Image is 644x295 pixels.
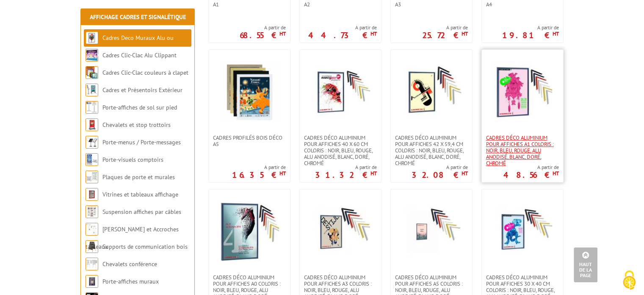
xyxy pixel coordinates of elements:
sup: HT [279,30,286,37]
span: A partir de [412,164,468,171]
a: Chevalets conférence [102,260,157,268]
img: Vitrines et tableaux affichage [86,188,98,201]
img: Cadres et Présentoirs Extérieur [86,84,98,96]
a: Plaques de porte et murales [102,173,175,181]
img: Suspension affiches par câbles [86,205,98,218]
span: A partir de [502,24,559,31]
a: Porte-menus / Porte-messages [102,138,181,146]
p: 44.73 € [308,33,377,38]
span: A partir de [422,24,468,31]
p: 68.55 € [240,33,286,38]
p: 32.08 € [412,172,468,177]
a: Chevalets et stop trottoirs [102,121,171,129]
p: 25.72 € [422,33,468,38]
img: Cadres déco aluminium pour affiches 30 x 40 cm Coloris : Noir, bleu, rouge, alu anodisé, blanc, d... [493,202,552,261]
img: Chevalets conférence [86,258,98,270]
a: Cadres et Présentoirs Extérieur [102,86,182,94]
span: Cadres déco aluminium pour affiches 42 x 59,4 cm Coloris : Noir, bleu, rouge, alu anodisé, blanc,... [395,135,468,166]
span: A partir de [503,164,559,171]
img: Chevalets et stop trottoirs [86,118,98,131]
a: Porte-affiches muraux [102,278,159,285]
span: A partir de [315,164,377,171]
sup: HT [553,170,559,177]
sup: HT [370,170,377,177]
sup: HT [462,170,468,177]
a: Cadres déco aluminium pour affiches A1 Coloris : Noir, bleu, rouge, alu anodisé, blanc, doré, chromé [482,135,563,166]
p: 19.81 € [502,33,559,38]
a: Affichage Cadres et Signalétique [90,13,186,21]
img: Cadres déco aluminium pour affiches A5 Coloris : Noir, bleu, rouge, alu anodisé, blanc, doré, chromé [402,202,461,261]
img: Porte-affiches muraux [86,275,98,288]
a: Cadres Clic-Clac Alu Clippant [102,51,177,59]
a: Supports de communication bois [102,243,188,250]
button: Cookies (fenêtre modale) [614,266,644,295]
a: Cadres Profilés Bois Déco A5 [209,135,290,147]
img: Cadres déco aluminium pour affiches A3 Coloris : Noir, bleu, rouge, alu anodisé, blanc, doré, chromé [311,202,370,261]
a: Cadres déco aluminium pour affiches 40 x 60 cm Coloris : Noir, bleu, rouge, alu anodisé, blanc, d... [300,135,381,166]
sup: HT [553,30,559,37]
p: 31.32 € [315,172,377,177]
span: Cadres déco aluminium pour affiches 40 x 60 cm Coloris : Noir, bleu, rouge, alu anodisé, blanc, d... [304,135,377,166]
img: Cadres Profilés Bois Déco A5 [220,62,279,122]
span: Cadres déco aluminium pour affiches A1 Coloris : Noir, bleu, rouge, alu anodisé, blanc, doré, chromé [486,135,559,166]
img: Cadres Deco Muraux Alu ou Bois [86,31,98,44]
img: Porte-affiches de sol sur pied [86,101,98,114]
img: Cimaises et Accroches tableaux [86,223,98,236]
img: Cadres déco aluminium pour affiches A1 Coloris : Noir, bleu, rouge, alu anodisé, blanc, doré, chromé [493,62,552,122]
span: A partir de [232,164,286,171]
sup: HT [462,30,468,37]
img: Cadres Clic-Clac couleurs à clapet [86,66,98,79]
sup: HT [279,170,286,177]
img: Cadres déco aluminium pour affiches 42 x 59,4 cm Coloris : Noir, bleu, rouge, alu anodisé, blanc,... [402,62,461,122]
a: Vitrines et tableaux affichage [102,191,178,198]
img: Cookies (fenêtre modale) [619,270,640,291]
img: Cadres déco aluminium pour affiches 40 x 60 cm Coloris : Noir, bleu, rouge, alu anodisé, blanc, d... [311,62,370,122]
span: A partir de [308,24,377,31]
a: Cadres déco aluminium pour affiches 42 x 59,4 cm Coloris : Noir, bleu, rouge, alu anodisé, blanc,... [391,135,472,166]
img: Porte-menus / Porte-messages [86,136,98,149]
a: Haut de la page [574,247,597,282]
a: Porte-affiches de sol sur pied [102,104,177,111]
a: Suspension affiches par câbles [102,208,181,216]
span: A partir de [240,24,286,31]
a: Cadres Clic-Clac couleurs à clapet [102,69,188,76]
span: Cadres Profilés Bois Déco A5 [213,135,286,147]
a: [PERSON_NAME] et Accroches tableaux [86,225,179,250]
img: Porte-visuels comptoirs [86,153,98,166]
a: Cadres Deco Muraux Alu ou [GEOGRAPHIC_DATA] [86,34,174,59]
img: Cadres déco aluminium pour affiches A0 Coloris : Noir, bleu, rouge, alu anodisé, blanc, doré, chromé [220,202,279,261]
p: 16.35 € [232,172,286,177]
p: 48.56 € [503,172,559,177]
a: Porte-visuels comptoirs [102,156,163,163]
img: Plaques de porte et murales [86,171,98,183]
sup: HT [370,30,377,37]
